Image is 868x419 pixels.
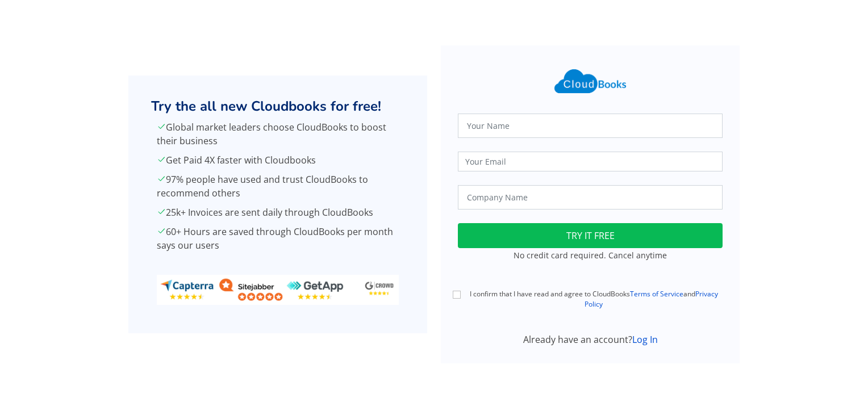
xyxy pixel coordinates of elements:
[157,120,399,148] p: Global market leaders choose CloudBooks to boost their business
[458,152,723,171] input: Your Email
[157,225,399,252] p: 60+ Hours are saved through CloudBooks per month says our users
[157,206,399,219] p: 25k+ Invoices are sent daily through CloudBooks
[157,153,399,167] p: Get Paid 4X faster with Cloudbooks
[514,250,667,261] small: No credit card required. Cancel anytime
[548,62,633,100] img: Cloudbooks Logo
[451,333,729,346] div: Already have an account?
[632,333,658,346] a: Log In
[157,173,399,200] p: 97% people have used and trust CloudBooks to recommend others
[458,185,723,209] input: Company Name
[151,98,404,115] h2: Try the all new Cloudbooks for free!
[630,289,683,299] a: Terms of Service
[157,275,399,305] img: ratings_banner.png
[458,114,723,138] input: Your Name
[465,289,723,309] label: I confirm that I have read and agree to CloudBooks and
[585,289,718,309] a: Privacy Policy
[458,223,723,248] button: TRY IT FREE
